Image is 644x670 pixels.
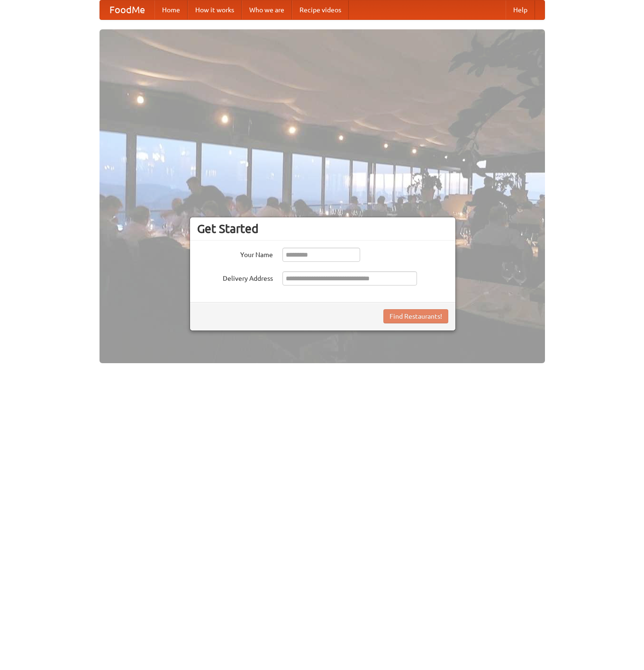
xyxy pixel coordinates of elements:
[197,222,448,236] h3: Get Started
[383,309,448,323] button: Find Restaurants!
[197,271,273,283] label: Delivery Address
[100,0,154,19] a: FoodMe
[242,0,292,19] a: Who we are
[188,0,242,19] a: How it works
[197,248,273,259] label: Your Name
[292,0,349,19] a: Recipe videos
[154,0,188,19] a: Home
[506,0,535,19] a: Help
